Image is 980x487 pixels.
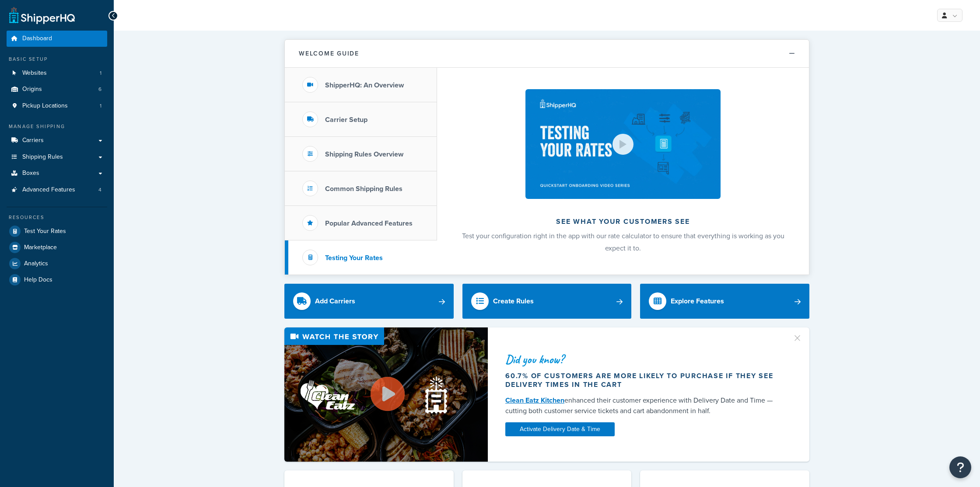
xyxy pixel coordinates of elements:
[462,231,784,253] span: Test your configuration right in the app with our rate calculator to ensure that everything is wo...
[460,218,786,226] h2: See what your customers see
[22,86,42,93] span: Origins
[285,40,809,68] button: Welcome Guide
[325,185,402,193] h3: Common Shipping Rules
[7,81,107,97] li: Origins
[7,149,107,165] a: Shipping Rules
[462,284,632,319] a: Create Rules
[100,102,101,110] span: 1
[22,102,68,110] span: Pickup Locations
[505,395,782,416] div: enhanced their customer experience with Delivery Date and Time — cutting both customer service ti...
[671,295,724,307] div: Explore Features
[505,395,564,405] a: Clean Eatz Kitchen
[7,98,107,114] a: Pickup Locations1
[7,272,107,288] a: Help Docs
[505,372,782,389] div: 60.7% of customers are more likely to purchase if they see delivery times in the cart
[7,182,107,198] li: Advanced Features
[284,327,488,462] img: Video thumbnail
[7,132,107,149] a: Carriers
[7,123,107,130] div: Manage Shipping
[22,170,39,177] span: Boxes
[22,137,44,144] span: Carriers
[7,98,107,114] li: Pickup Locations
[7,256,107,271] a: Analytics
[325,219,413,227] h3: Popular Advanced Features
[325,116,367,124] h3: Carrier Setup
[22,35,52,42] span: Dashboard
[493,295,534,307] div: Create Rules
[299,50,359,57] h2: Welcome Guide
[7,223,107,239] a: Test Your Rates
[505,422,615,436] a: Activate Delivery Date & Time
[24,228,66,235] span: Test Your Rates
[7,240,107,255] a: Marketplace
[7,182,107,198] a: Advanced Features4
[315,295,355,307] div: Add Carriers
[7,165,107,181] a: Boxes
[525,89,721,199] img: See what your customers see
[98,86,101,93] span: 6
[7,31,107,47] a: Dashboard
[98,186,101,194] span: 4
[22,153,63,161] span: Shipping Rules
[7,65,107,81] li: Websites
[24,276,52,284] span: Help Docs
[505,353,782,365] div: Did you know?
[7,214,107,221] div: Resources
[24,260,48,268] span: Analytics
[7,56,107,63] div: Basic Setup
[22,70,47,77] span: Websites
[640,284,809,319] a: Explore Features
[100,70,101,77] span: 1
[325,81,404,89] h3: ShipperHQ: An Overview
[284,284,454,319] a: Add Carriers
[325,254,383,262] h3: Testing Your Rates
[7,65,107,81] a: Websites1
[7,81,107,97] a: Origins6
[22,186,75,194] span: Advanced Features
[949,456,971,478] button: Open Resource Center
[325,150,403,158] h3: Shipping Rules Overview
[24,244,57,251] span: Marketplace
